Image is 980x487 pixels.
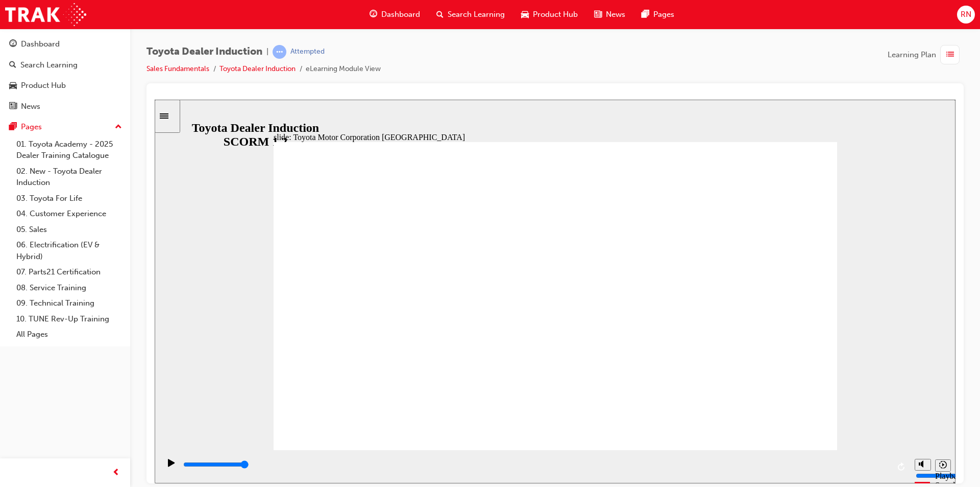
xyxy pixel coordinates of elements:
[266,46,268,58] span: |
[5,351,755,384] div: playback controls
[780,360,796,372] button: Playback speed
[112,467,120,479] span: prev-icon
[4,33,126,118] button: DashboardSearch LearningProduct HubNews
[653,9,674,20] span: Pages
[9,40,17,49] span: guage-icon
[381,9,420,20] span: Dashboard
[219,64,296,73] a: Toyota Dealer Induction
[12,191,126,206] a: 03. Toyota For Life
[760,359,776,371] button: Mute (Ctrl+Alt+M)
[146,46,262,58] span: Toyota Dealer Induction
[12,295,126,311] a: 09. Technical Training
[4,56,126,75] a: Search Learning
[961,9,971,20] span: RN
[9,102,17,111] span: news-icon
[12,311,126,327] a: 10. TUNE Rev-Up Training
[586,4,633,25] a: news-iconNews
[4,97,126,116] a: News
[533,9,578,20] span: Product Hub
[5,3,86,26] img: Trak
[513,4,586,25] a: car-iconProduct Hub
[12,264,126,280] a: 07. Parts21 Certification
[361,4,428,25] a: guage-iconDashboard
[12,280,126,296] a: 08. Service Training
[4,76,126,95] a: Product Hub
[761,372,827,380] input: volume
[4,118,126,136] button: Pages
[12,237,126,264] a: 06. Electrification (EV & Hybrid)
[306,63,381,75] li: eLearning Module View
[21,80,66,91] div: Product Hub
[115,121,122,134] span: up-icon
[428,4,513,25] a: search-iconSearch Learning
[370,8,377,21] span: guage-icon
[5,359,22,376] button: Play (Ctrl+Alt+P)
[21,38,60,50] div: Dashboard
[12,164,126,191] a: 02. New - Toyota Dealer Induction
[9,61,16,70] span: search-icon
[957,6,975,24] button: RN
[12,136,126,164] a: 01. Toyota Academy - 2025 Dealer Training Catalogue
[12,327,126,342] a: All Pages
[521,8,529,21] span: car-icon
[12,206,126,222] a: 04. Customer Experience
[594,8,602,21] span: news-icon
[780,372,796,390] div: Playback Speed
[21,121,42,133] div: Pages
[290,47,325,57] div: Attempted
[20,59,78,71] div: Search Learning
[740,360,755,375] button: Replay (Ctrl+Alt+R)
[12,222,126,238] a: 05. Sales
[29,361,94,369] input: slide progress
[755,351,796,384] div: misc controls
[4,35,126,54] a: Dashboard
[946,49,954,61] span: list-icon
[448,9,505,20] span: Search Learning
[888,45,964,64] button: Learning Plan
[888,49,936,61] span: Learning Plan
[273,45,286,59] span: learningRecordVerb_ATTEMPT-icon
[436,8,444,21] span: search-icon
[633,4,682,25] a: pages-iconPages
[9,123,17,132] span: pages-icon
[21,101,40,112] div: News
[9,81,17,90] span: car-icon
[146,64,209,73] a: Sales Fundamentals
[606,9,625,20] span: News
[642,8,649,21] span: pages-icon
